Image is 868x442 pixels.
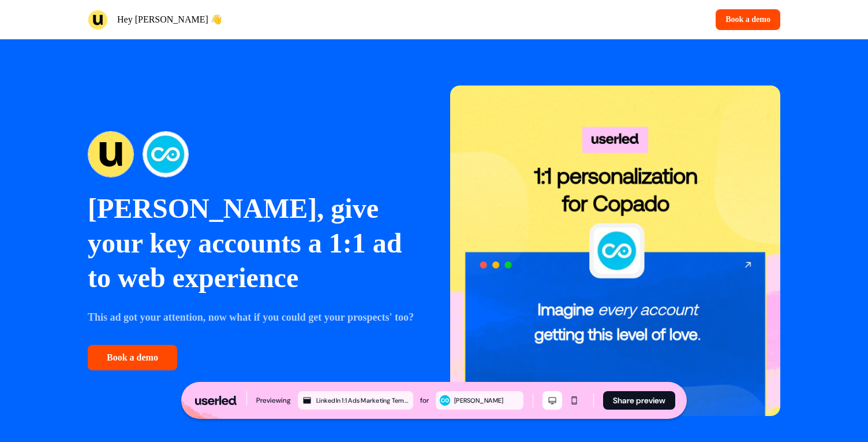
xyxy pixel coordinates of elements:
[88,345,177,370] button: Book a demo
[420,395,429,406] div: for
[117,13,222,27] p: Hey [PERSON_NAME] 👋
[542,391,562,410] button: Desktop mode
[564,391,584,410] button: Mobile mode
[316,395,411,406] div: LinkedIn 1:1 Ads Marketing Template
[454,395,521,406] div: [PERSON_NAME]
[603,391,675,410] button: Share preview
[256,395,291,406] div: Previewing
[88,191,418,295] p: [PERSON_NAME], give your key accounts a 1:1 ad to web experience
[88,311,414,323] strong: This ad got your attention, now what if you could get your prospects' too?
[716,9,780,30] button: Book a demo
